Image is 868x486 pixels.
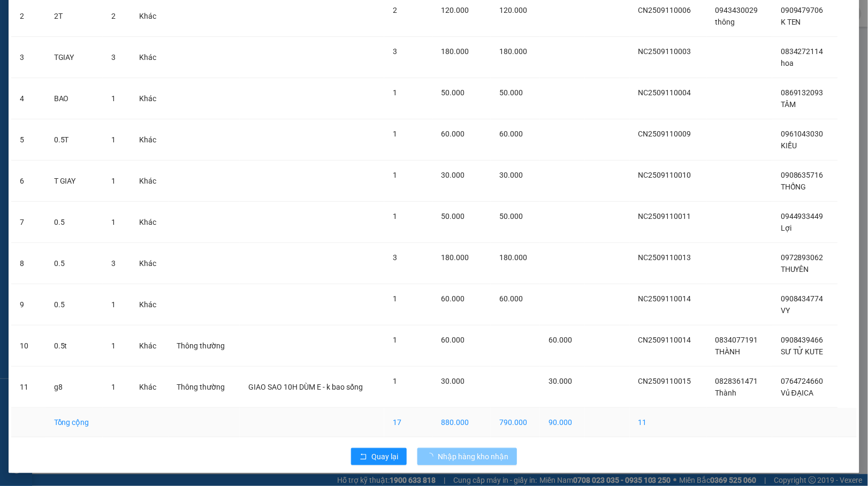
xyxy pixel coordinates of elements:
td: 880.000 [433,408,491,437]
span: 0908434774 [781,294,824,303]
span: 50.000 [441,88,465,97]
td: Khác [131,243,169,284]
button: rollbackQuay lại [351,448,407,465]
span: 180.000 [499,47,527,56]
span: 3 [111,259,116,268]
span: NC2509110014 [638,294,691,303]
td: BAO [45,78,103,119]
td: Khác [131,161,169,202]
span: 1 [393,294,397,303]
td: 0.5 [45,202,103,243]
td: 11 [630,408,707,437]
span: K TEN [781,18,801,26]
span: 0828361471 [715,377,758,385]
td: 0.5t [45,325,103,367]
span: Lợi [781,224,791,232]
td: 8 [11,243,45,284]
span: 3 [393,47,397,56]
span: 180.000 [499,253,527,262]
span: 1 [111,135,116,144]
span: 1 [111,94,116,103]
span: 120.000 [441,6,469,14]
span: NC2509110011 [638,212,691,221]
td: Khác [131,284,169,325]
span: 60.000 [441,336,465,344]
td: 5 [11,119,45,161]
td: 0.5 [45,284,103,325]
td: 10 [11,325,45,367]
td: 6 [11,161,45,202]
span: 50.000 [441,212,465,221]
span: 0834272114 [781,47,824,56]
span: 1 [111,383,116,391]
td: Khác [131,367,169,408]
span: THỐNG [781,183,806,191]
td: 9 [11,284,45,325]
span: 0943430029 [715,6,758,14]
td: Tổng cộng [45,408,103,437]
span: 0764724660 [781,377,824,385]
span: 1 [111,341,116,350]
span: 60.000 [499,294,523,303]
span: CN2509110014 [638,336,691,344]
span: THUYÊN [781,265,809,274]
span: 1 [111,177,116,185]
span: 0961043030 [781,130,824,138]
span: CN2509110015 [638,377,691,385]
td: 3 [11,37,45,78]
span: 50.000 [499,88,523,97]
td: Khác [131,325,169,367]
td: 0.5T [45,119,103,161]
span: THÀNH [715,347,740,356]
td: 17 [384,408,433,437]
span: 0834077191 [715,336,758,344]
span: 3 [111,53,116,62]
span: 0908635716 [781,171,824,179]
span: 1 [393,171,397,179]
span: GIAO SAO 10H DÙM E - k bao sống [248,383,363,391]
span: 30.000 [499,171,523,179]
span: Nhập hàng kho nhận [438,451,508,462]
span: NC2509110003 [638,47,691,56]
span: 0972893062 [781,253,824,262]
td: 11 [11,367,45,408]
span: 60.000 [441,294,465,303]
span: 1 [111,218,116,226]
span: NC2509110004 [638,88,691,97]
span: 0908439466 [781,336,824,344]
td: 0.5 [45,243,103,284]
td: Khác [131,202,169,243]
td: Khác [131,78,169,119]
span: hoa [781,59,794,67]
span: VY [781,306,790,315]
span: 30.000 [441,171,465,179]
span: 60.000 [549,336,572,344]
span: Vủ ĐẠICA [781,389,813,397]
span: 2 [393,6,397,14]
td: Khác [131,37,169,78]
span: 50.000 [499,212,523,221]
td: 7 [11,202,45,243]
td: g8 [45,367,103,408]
span: 180.000 [441,47,469,56]
span: NC2509110013 [638,253,691,262]
td: 90.000 [540,408,584,437]
td: TGIAY [45,37,103,78]
td: Khác [131,119,169,161]
span: 0944933449 [781,212,824,221]
button: Nhập hàng kho nhận [417,448,517,465]
span: 2 [111,12,116,20]
span: CN2509110009 [638,130,691,138]
span: Quay lại [371,451,398,462]
span: CN2509110006 [638,6,691,14]
span: 3 [393,253,397,262]
span: 1 [393,377,397,385]
span: 1 [393,88,397,97]
td: Thông thường [169,325,240,367]
span: SƯ TỬ KUTE [781,347,824,356]
span: 120.000 [499,6,527,14]
td: Thông thường [169,367,240,408]
span: 0909479706 [781,6,824,14]
span: TÂM [781,100,796,109]
span: 1 [393,212,397,221]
